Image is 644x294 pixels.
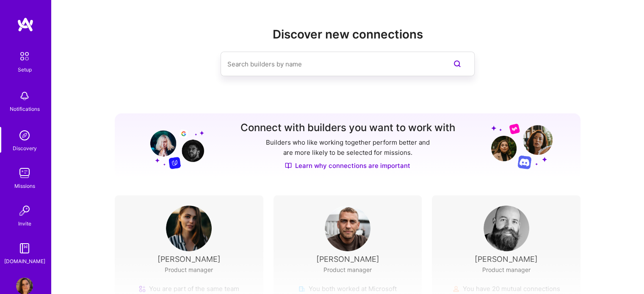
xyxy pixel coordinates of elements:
[227,53,434,75] input: Search builders by name
[491,123,553,169] img: Grow your network
[16,88,33,104] img: bell
[452,59,462,69] i: icon SearchPurple
[285,161,410,170] a: Learn why connections are important
[325,206,370,251] img: User Avatar
[16,165,33,181] img: teamwork
[285,162,292,169] img: Discover
[16,240,33,257] img: guide book
[14,181,35,190] div: Missions
[264,137,431,158] p: Builders who like working together perform better and are more likely to be selected for missions.
[16,202,33,219] img: Invite
[484,206,529,251] img: User Avatar
[4,257,45,266] div: [DOMAIN_NAME]
[115,27,580,41] h2: Discover new connections
[166,206,212,251] img: User Avatar
[17,17,34,32] img: logo
[18,65,32,74] div: Setup
[10,104,40,113] div: Notifications
[18,219,31,228] div: Invite
[143,123,204,169] img: Grow your network
[16,47,33,65] img: setup
[13,144,37,153] div: Discovery
[16,127,33,144] img: discovery
[240,122,455,134] h3: Connect with builders you want to work with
